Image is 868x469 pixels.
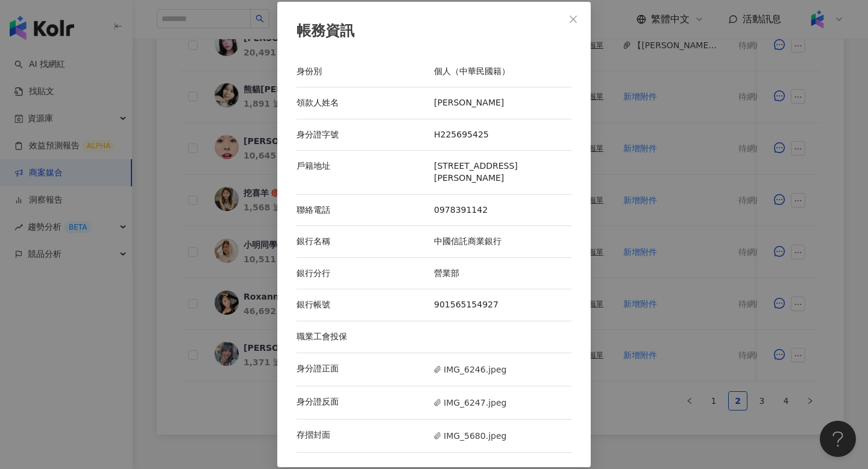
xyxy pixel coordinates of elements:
div: 職業工會投保 [297,331,434,343]
div: 聯絡電話 [297,204,434,216]
div: 銀行帳號 [297,300,434,312]
div: 身份別 [297,66,434,78]
div: 戶籍地址 [297,161,434,184]
span: IMG_6247.jpeg [434,396,506,409]
div: 中國信託商業銀行 [434,236,571,248]
div: 個人（中華民國籍） [434,66,571,78]
div: 0978391142 [434,204,571,216]
div: 帳務資訊 [297,21,571,42]
div: 存摺封面 [297,429,434,442]
button: Close [561,7,585,31]
span: IMG_6246.jpeg [434,363,506,376]
div: 銀行名稱 [297,236,434,248]
div: 901565154927 [434,300,571,312]
div: 銀行分行 [297,268,434,280]
div: 身分證反面 [297,396,434,409]
div: 身分證字號 [297,129,434,141]
div: 身分證正面 [297,363,434,376]
div: 領款人姓名 [297,97,434,109]
div: [STREET_ADDRESS][PERSON_NAME] [434,161,571,184]
span: IMG_5680.jpeg [434,429,506,442]
span: close [568,14,578,24]
div: H225695425 [434,129,571,141]
div: 營業部 [434,268,571,280]
div: [PERSON_NAME] [434,97,571,109]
